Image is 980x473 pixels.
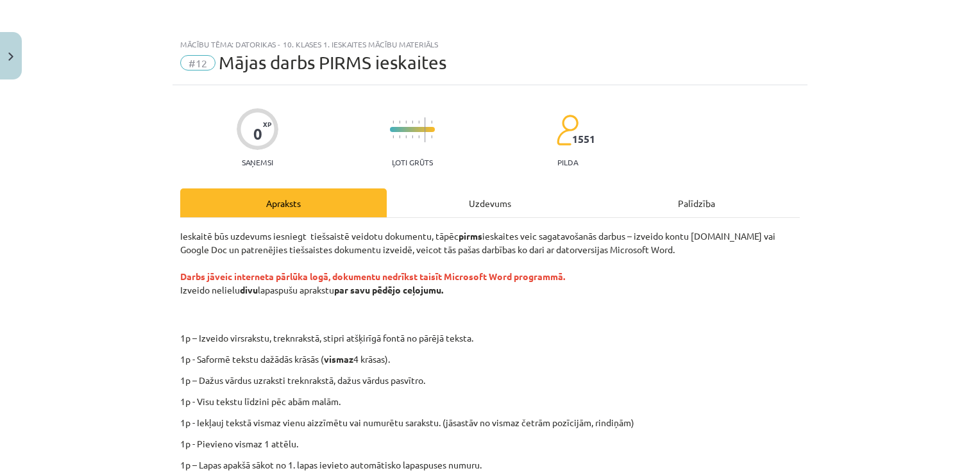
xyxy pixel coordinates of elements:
img: icon-short-line-57e1e144782c952c97e751825c79c345078a6d821885a25fce030b3d8c18986b.svg [418,135,419,138]
img: icon-short-line-57e1e144782c952c97e751825c79c345078a6d821885a25fce030b3d8c18986b.svg [399,135,400,138]
strong: divu [240,284,258,295]
span: 1551 [572,133,595,145]
p: Ļoti grūts [392,158,433,167]
p: 1p - Visu tekstu līdzini pēc abām malām. [180,395,800,408]
p: 1p – Lapas apakšā sākot no 1. lapas ievieto automātisko lapaspuses numuru. [180,458,800,472]
p: 1p - Iekļauj tekstā vismaz vienu aizzīmētu vai numurētu sarakstu. (jāsastāv no vismaz četrām pozī... [180,416,800,429]
strong: vismaz [324,353,353,365]
img: icon-long-line-d9ea69661e0d244f92f715978eff75569469978d946b2353a9bb055b3ed8787d.svg [425,117,426,142]
p: 1p - Pievieno vismaz 1 attēlu. [180,437,800,451]
img: icon-short-line-57e1e144782c952c97e751825c79c345078a6d821885a25fce030b3d8c18986b.svg [405,120,407,124]
img: icon-short-line-57e1e144782c952c97e751825c79c345078a6d821885a25fce030b3d8c18986b.svg [412,120,413,124]
div: Palīdzība [593,188,800,217]
p: 1p - Saformē tekstu dažādās krāsās ( 4 krāsas). [180,353,800,366]
p: Ieskaitē būs uzdevums iesniegt tiešsaistē veidotu dokumentu, tāpēc ieskaites veic sagatavošanās d... [180,229,800,324]
img: icon-short-line-57e1e144782c952c97e751825c79c345078a6d821885a25fce030b3d8c18986b.svg [399,120,400,124]
span: Mājas darbs PIRMS ieskaites [219,52,446,73]
div: 0 [253,125,262,143]
img: icon-short-line-57e1e144782c952c97e751825c79c345078a6d821885a25fce030b3d8c18986b.svg [393,120,394,124]
img: icon-short-line-57e1e144782c952c97e751825c79c345078a6d821885a25fce030b3d8c18986b.svg [418,120,419,124]
p: 1p – Dažus vārdus uzraksti treknrakstā, dažus vārdus pasvītro. [180,374,800,387]
img: icon-short-line-57e1e144782c952c97e751825c79c345078a6d821885a25fce030b3d8c18986b.svg [412,135,413,138]
div: Apraksts [180,188,387,217]
span: XP [263,120,271,128]
img: icon-short-line-57e1e144782c952c97e751825c79c345078a6d821885a25fce030b3d8c18986b.svg [431,120,432,124]
img: icon-close-lesson-0947bae3869378f0d4975bcd49f059093ad1ed9edebbc8119c70593378902aed.svg [8,53,13,61]
img: icon-short-line-57e1e144782c952c97e751825c79c345078a6d821885a25fce030b3d8c18986b.svg [405,135,407,138]
p: Saņemsi [237,158,278,167]
strong: pirms [459,230,482,242]
div: Mācību tēma: Datorikas - 10. klases 1. ieskaites mācību materiāls [180,40,800,49]
strong: par savu pēdējo ceļojumu. [334,284,443,295]
img: icon-short-line-57e1e144782c952c97e751825c79c345078a6d821885a25fce030b3d8c18986b.svg [393,135,394,138]
div: Uzdevums [387,188,593,217]
p: 1p – Izveido virsrakstu, treknrakstā, stipri atšķirīgā fontā no pārējā teksta. [253,331,812,345]
strong: Darbs jāveic interneta pārlūka logā, dokumentu nedrīkst taisīt Microsoft Word programmā. [180,270,565,282]
img: icon-short-line-57e1e144782c952c97e751825c79c345078a6d821885a25fce030b3d8c18986b.svg [431,135,432,138]
span: #12 [180,55,215,71]
img: students-c634bb4e5e11cddfef0936a35e636f08e4e9abd3cc4e673bd6f9a4125e45ecb1.svg [556,114,579,146]
p: pilda [557,158,578,167]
